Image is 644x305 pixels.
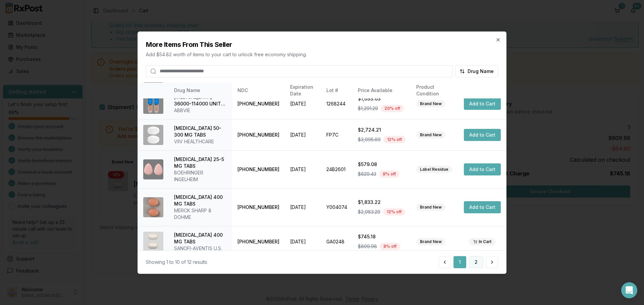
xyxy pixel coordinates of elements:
div: [MEDICAL_DATA] 25-5 MG TABS [174,156,227,169]
button: Add to Cart [464,201,501,213]
th: Drug Name [169,82,232,98]
div: MERCK SHARP & DOHME [174,207,227,221]
td: [PHONE_NUMBER] [232,119,285,150]
td: [PHONE_NUMBER] [232,88,285,119]
div: 8 % off [380,243,400,250]
h2: More Items From This Seller [146,40,498,49]
div: 8 % off [379,170,399,178]
td: [PHONE_NUMBER] [232,188,285,226]
div: Brand New [416,131,445,139]
th: Price Available [353,82,411,98]
td: FP7C [321,119,353,150]
img: Isentress 400 MG TABS [143,197,163,217]
div: [MEDICAL_DATA] 36000-114000 UNIT CPEP [174,94,227,107]
div: VIIV HEALTHCARE [174,138,227,145]
div: Label Residue [416,166,452,173]
div: ABBVIE [174,107,227,114]
td: [DATE] [285,188,321,226]
td: [DATE] [285,88,321,119]
td: [DATE] [285,119,321,150]
td: 24B2601 [321,150,353,188]
span: $1,291.29 [358,105,378,112]
td: [PHONE_NUMBER] [232,226,285,257]
th: Expiration Date [285,82,321,98]
th: Lot # [321,82,353,98]
div: 12 % off [383,208,405,216]
div: In Cart [469,238,496,245]
td: [DATE] [285,150,321,188]
div: Brand New [416,204,445,211]
img: Dovato 50-300 MG TABS [143,125,163,145]
div: Brand New [416,238,445,245]
button: Add to Cart [464,163,501,175]
td: [DATE] [285,226,321,257]
p: Add $54.82 worth of items to your cart to unlock free economy shipping. [146,51,498,58]
span: Drug Name [468,68,494,74]
img: Multaq 400 MG TABS [143,232,163,252]
td: Y004074 [321,188,353,226]
div: SANOFI-AVENTIS U.S. [174,245,227,252]
div: [MEDICAL_DATA] 50-300 MG TABS [174,125,227,138]
th: NDC [232,82,285,98]
span: $3,095.69 [358,136,381,143]
div: BOEHRINGER INGELHEIM [174,169,227,183]
div: $1,033.03 [358,95,406,102]
span: $809.98 [358,243,377,250]
td: 1268244 [321,88,353,119]
button: Add to Cart [464,129,501,141]
div: Showing 1 to 10 of 12 results [146,259,207,265]
button: Add to Cart [464,98,501,110]
div: $745.18 [358,233,406,240]
div: [MEDICAL_DATA] 400 MG TABS [174,232,227,245]
div: $2,724.21 [358,127,406,133]
div: $579.08 [358,161,406,168]
button: Drug Name [455,65,498,77]
div: 20 % off [381,105,404,112]
span: $2,083.20 [358,209,380,215]
div: [MEDICAL_DATA] 400 MG TABS [174,194,227,207]
button: 2 [469,256,483,268]
button: 1 [453,256,466,268]
td: GA0248 [321,226,353,257]
td: [PHONE_NUMBER] [232,150,285,188]
div: Brand New [416,100,445,107]
th: Product Condition [411,82,459,98]
img: Creon 36000-114000 UNIT CPEP [143,94,163,114]
img: Glyxambi 25-5 MG TABS [143,159,163,179]
span: $629.43 [358,171,376,177]
div: 12 % off [383,136,406,143]
div: $1,833.22 [358,199,406,206]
